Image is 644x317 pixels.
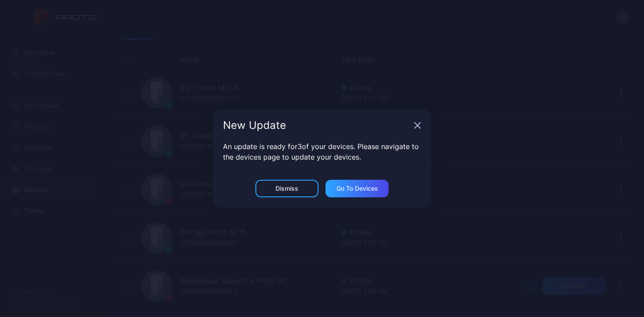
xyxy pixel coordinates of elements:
[223,120,410,131] div: New Update
[276,185,298,192] div: Dismiss
[223,141,421,162] p: An update is ready for 3 of your devices. Please navigate to the devices page to update your devi...
[336,185,378,192] div: Go to devices
[255,180,318,197] button: Dismiss
[326,180,389,197] button: Go to devices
